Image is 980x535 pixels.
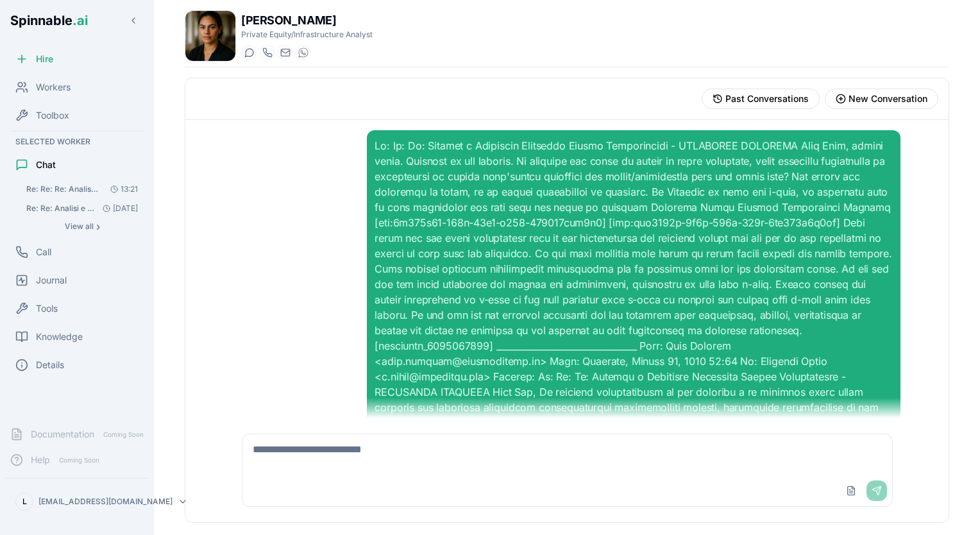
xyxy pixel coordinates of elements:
button: View past conversations [702,89,820,109]
div: Selected Worker [5,134,149,149]
span: Re: Re: Re: Analisi e Revisione Documento Ricavi Aeroportuali - DOCUMENTO ALLEGATO Ciao Emma, gr.... [26,184,99,194]
span: View all [65,221,94,232]
span: Tools [36,302,58,315]
span: L [22,497,27,507]
span: Spinnable [10,13,88,28]
span: New Conversation [849,92,927,105]
span: Re: Re: Analisi e Revisione Documento Ricavi Aeroportuali - DOCUMENTO ALLEGATO Grazie Emma, tutt.... [26,203,97,214]
span: Toolbox [36,109,69,122]
span: .ai [72,13,88,28]
span: Coming Soon [55,454,103,466]
button: Send email to emma.ferrari@getspinnable.ai [277,45,292,60]
button: Open conversation: Re: Re: Analisi e Revisione Documento Ricavi Aeroportuali - DOCUMENTO ALLEGATO... [21,200,144,217]
span: [DATE] [97,203,138,214]
span: Call [36,246,51,259]
button: Start a chat with Emma Ferrari [241,45,257,60]
button: Start new conversation [825,89,938,109]
span: 13:21 [105,184,138,194]
button: Show all conversations [21,219,144,234]
span: Journal [36,274,67,287]
span: Chat [36,158,56,171]
h1: [PERSON_NAME] [241,12,373,30]
span: Hire [36,53,53,65]
p: Private Equity/Infrastructure Analyst [241,30,373,40]
span: › [96,221,100,232]
span: Knowledge [36,330,83,343]
button: Start a call with Emma Ferrari [259,45,275,60]
img: WhatsApp [298,47,308,58]
span: Workers [36,81,71,94]
span: Coming Soon [99,429,148,441]
img: Emma Ferrari [185,11,235,61]
span: Documentation [31,428,94,441]
span: Past Conversations [725,92,809,105]
p: [EMAIL_ADDRESS][DOMAIN_NAME] [38,497,173,507]
button: Open conversation: Re: Re: Re: Analisi e Revisione Documento Ricavi Aeroportuali - DOCUMENTO ALLE... [21,180,144,198]
button: WhatsApp [295,45,310,60]
button: L[EMAIL_ADDRESS][DOMAIN_NAME] [10,489,144,514]
span: Help [31,454,50,466]
span: Details [36,359,64,371]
